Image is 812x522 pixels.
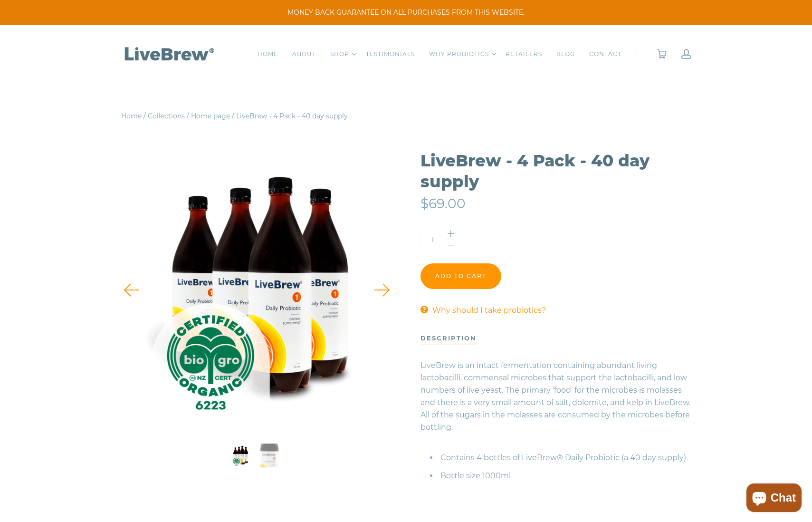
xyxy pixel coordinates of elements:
span: / [143,112,146,120]
li: Contains 4 bottles of LiveBrew® Daily Probiotic (a 40 day supply) [430,452,695,464]
li: Bottle size 1000ml [430,470,695,482]
a: HOME [258,49,278,59]
span: MONEY BACK GUARANTEE ON ALL PURCHASES FROM THIS WEBSITE. [14,8,798,18]
a: SHOP [330,49,349,59]
inbox-online-store-chat: Shopify online store chat [744,483,804,514]
div: description [420,331,477,345]
a: Why should I take probiotics? [432,304,546,317]
a: RETAILERS [506,49,542,59]
span: / [232,112,234,120]
a: ABOUT [292,49,316,59]
h1: LiveBrew - 4 Pack - 40 day supply [420,150,695,192]
a: Home page [191,112,230,120]
input: Add to cart [420,263,501,289]
span: Why should I take probiotics? [432,306,546,315]
img: LiveBrew [121,45,216,62]
a: Home [121,112,142,120]
span: / [187,112,189,120]
a: BLOG [556,49,575,59]
img: LiveBrew - 4 Pack - 40 day supply [117,150,397,430]
span: $69.00 [420,195,466,212]
a: TESTIMONIALS [366,49,415,59]
a: WHY PROBIOTICS [429,49,489,59]
input: Quantity [421,227,445,252]
a: Collections [148,112,185,120]
a: CONTACT [589,49,621,59]
span: LiveBrew - 4 Pack - 40 day supply [236,112,348,120]
span: LiveBrew is an intact fermentation containing abundant living lactobacilli, commensal microbes th... [420,361,690,432]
